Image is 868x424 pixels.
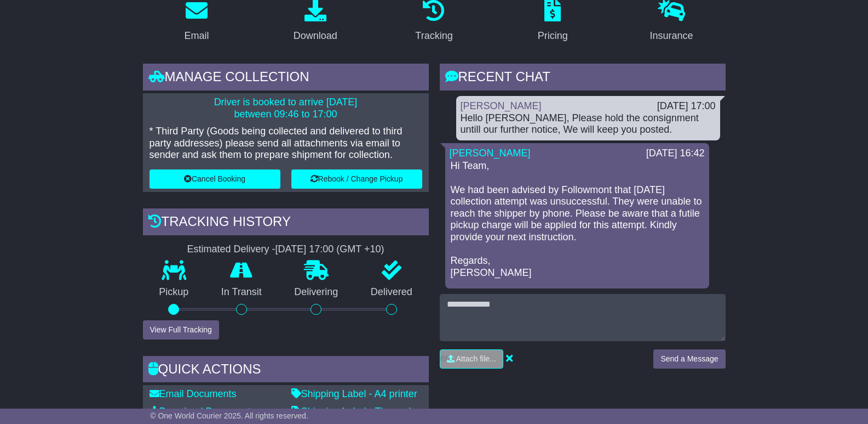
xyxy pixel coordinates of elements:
p: Pickup [143,286,205,298]
a: [PERSON_NAME] [450,148,531,159]
div: Email [184,29,209,43]
button: Cancel Booking [150,169,280,189]
a: Download Documents [150,406,256,417]
div: Download [294,29,337,43]
div: Tracking history [143,208,429,238]
button: View Full Tracking [143,320,219,340]
div: Quick Actions [143,356,429,386]
div: Estimated Delivery - [143,244,429,256]
p: Delivering [278,286,355,298]
p: Driver is booked to arrive [DATE] between 09:46 to 17:00 [150,97,422,120]
div: Pricing [538,29,568,43]
div: Tracking [415,29,452,43]
div: [DATE] 16:42 [646,148,705,160]
a: Shipping Label - A4 printer [291,388,417,399]
p: Delivered [354,286,429,298]
a: Email Documents [150,388,237,399]
div: Insurance [650,29,693,43]
p: * Third Party (Goods being collected and delivered to third party addresses) please send all atta... [150,126,422,161]
span: © One World Courier 2025. All rights reserved. [150,411,308,420]
a: [PERSON_NAME] [461,100,542,111]
button: Rebook / Change Pickup [291,169,422,189]
div: Manage collection [143,64,429,93]
div: RECENT CHAT [440,64,726,93]
div: Hello [PERSON_NAME], Please hold the consignment untill our further notice, We will keep you posted. [461,112,716,136]
div: [DATE] 17:00 (GMT +10) [275,244,384,256]
div: [DATE] 17:00 [657,100,716,112]
p: In Transit [205,286,278,298]
p: Hi Team, We had been advised by Followmont that [DATE] collection attempt was unsuccessful. They ... [451,160,704,279]
button: Send a Message [653,349,725,369]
